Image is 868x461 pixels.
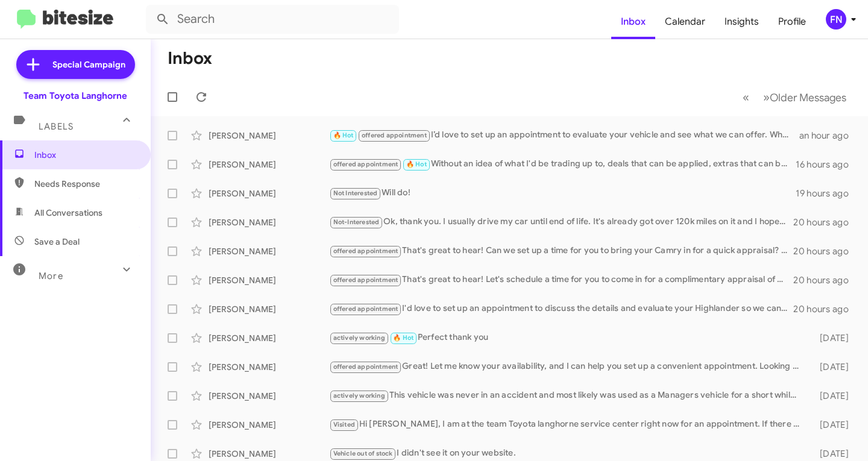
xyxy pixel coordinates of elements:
div: This vehicle was never in an accident and most likely was used as a Managers vehicle for a short ... [329,389,806,403]
span: Not Interested [333,189,378,197]
div: [DATE] [806,361,858,373]
span: offered appointment [333,160,398,168]
button: FN [816,9,855,30]
div: [DATE] [806,390,858,402]
div: [PERSON_NAME] [209,332,329,344]
div: Team Toyota Langhorne [24,90,127,102]
span: offered appointment [333,247,398,255]
span: Needs Response [34,178,137,190]
div: Hi [PERSON_NAME], I am at the team Toyota langhorne service center right now for an appointment. ... [329,418,806,431]
input: Search [146,5,399,34]
nav: Page navigation example [736,85,854,110]
span: 🔥 Hot [393,334,414,342]
span: Inbox [34,149,137,161]
div: [PERSON_NAME] [209,245,329,257]
div: [PERSON_NAME] [209,361,329,373]
span: » [763,90,770,105]
span: offered appointment [362,131,427,139]
div: [DATE] [806,419,858,431]
button: Next [756,85,854,110]
div: [PERSON_NAME] [209,303,329,315]
div: That's great to hear! Let's schedule a time for you to come in for a complimentary appraisal of y... [329,273,793,287]
div: [DATE] [806,332,858,344]
span: 🔥 Hot [333,131,354,139]
div: [PERSON_NAME] [209,274,329,286]
span: All Conversations [34,207,102,219]
div: 16 hours ago [796,158,858,171]
span: Labels [39,121,74,132]
div: [DATE] [806,448,858,460]
div: That's great to hear! Can we set up a time for you to bring your Camry in for a quick appraisal? ... [329,244,793,258]
div: I’d love to set up an appointment to evaluate your vehicle and see what we can offer. When are yo... [329,128,799,142]
div: [PERSON_NAME] [209,216,329,228]
a: Special Campaign [16,50,135,79]
span: actively working [333,392,385,400]
span: Special Campaign [52,58,125,71]
span: Vehicle out of stock [333,450,393,457]
span: More [39,271,63,281]
button: Previous [735,85,756,110]
div: [PERSON_NAME] [209,158,329,171]
span: 🔥 Hot [406,160,427,168]
span: Visited [333,421,355,428]
span: offered appointment [333,305,398,313]
div: [PERSON_NAME] [209,130,329,142]
a: Inbox [611,4,655,39]
div: Without an idea of what I'd be trading up to, deals that can be applied, extras that can be appli... [329,157,796,171]
div: [PERSON_NAME] [209,187,329,199]
span: Save a Deal [34,236,80,248]
div: 20 hours ago [793,274,858,286]
div: Perfect thank you [329,331,806,345]
div: 20 hours ago [793,303,858,315]
div: Ok, thank you. I usually drive my car until end of life. It's already got over 120k miles on it a... [329,215,793,229]
div: I'd love to set up an appointment to discuss the details and evaluate your Highlander so we can g... [329,302,793,316]
span: « [743,90,749,105]
span: offered appointment [333,363,398,371]
div: 20 hours ago [793,216,858,228]
a: Calendar [655,4,715,39]
h1: Inbox [168,49,212,68]
div: an hour ago [799,130,858,142]
div: I didn't see it on your website. [329,447,806,460]
div: Will do! [329,186,796,200]
div: 20 hours ago [793,245,858,257]
div: [PERSON_NAME] [209,448,329,460]
span: Older Messages [770,91,846,104]
span: actively working [333,334,385,342]
span: offered appointment [333,276,398,284]
div: [PERSON_NAME] [209,419,329,431]
div: [PERSON_NAME] [209,390,329,402]
div: Great! Let me know your availability, and I can help you set up a convenient appointment. Looking... [329,360,806,374]
div: FN [826,9,846,30]
a: Insights [715,4,769,39]
a: Profile [769,4,816,39]
span: Not-Interested [333,218,380,226]
div: 19 hours ago [796,187,858,199]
